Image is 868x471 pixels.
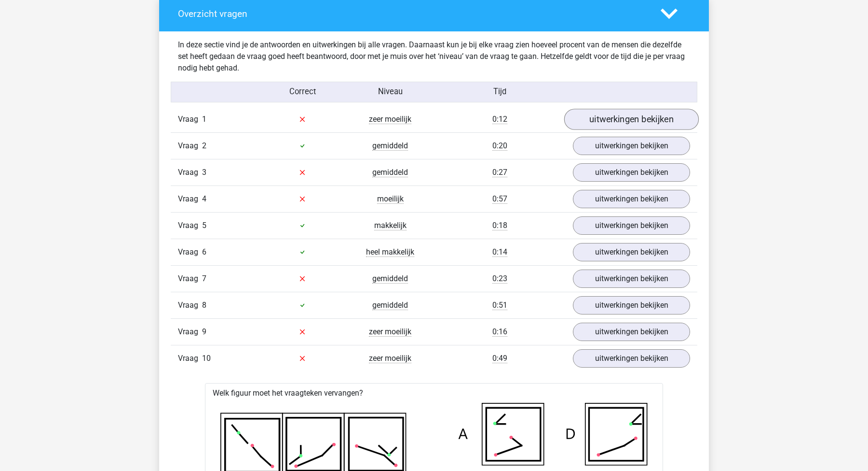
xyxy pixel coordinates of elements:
div: In deze sectie vind je de antwoorden en uitwerkingen bij alle vragen. Daarnaast kun je bij elke v... [171,39,697,74]
span: Vraag [178,246,202,258]
a: uitwerkingen bekijken [573,216,690,235]
span: zeer moeilijk [369,114,411,124]
span: makkelijk [374,221,407,230]
span: gemiddeld [372,300,408,310]
span: Vraag [178,140,202,152]
a: uitwerkingen bekijken [573,296,690,314]
span: 0:51 [492,300,507,310]
span: Vraag [178,193,202,205]
a: uitwerkingen bekijken [573,137,690,155]
span: gemiddeld [372,141,408,151]
span: 0:27 [492,168,507,177]
a: uitwerkingen bekijken [573,323,690,341]
span: gemiddeld [372,274,408,284]
a: uitwerkingen bekijken [573,163,690,182]
div: Tijd [434,86,566,98]
a: uitwerkingen bekijken [573,270,690,288]
span: 0:16 [492,327,507,337]
span: 10 [202,354,211,363]
span: zeer moeilijk [369,327,411,337]
a: uitwerkingen bekijken [573,243,690,261]
span: 0:49 [492,354,507,363]
a: uitwerkingen bekijken [573,190,690,208]
span: Vraag [178,300,202,311]
span: 9 [202,327,206,336]
span: 0:23 [492,274,507,284]
span: zeer moeilijk [369,354,411,363]
span: Vraag [178,220,202,231]
a: uitwerkingen bekijken [573,349,690,368]
span: 0:20 [492,141,507,151]
span: 6 [202,247,206,257]
span: 8 [202,300,206,310]
div: Niveau [346,86,434,98]
span: 5 [202,221,206,230]
span: gemiddeld [372,168,408,177]
span: 0:18 [492,221,507,230]
span: 0:12 [492,114,507,124]
h4: Overzicht vragen [178,8,646,19]
span: Vraag [178,114,202,125]
span: 0:14 [492,247,507,257]
span: Vraag [178,326,202,338]
a: uitwerkingen bekijken [564,109,699,130]
span: 1 [202,114,206,124]
span: 3 [202,168,206,177]
span: Vraag [178,353,202,364]
span: heel makkelijk [366,247,414,257]
div: Correct [259,86,347,98]
span: 4 [202,194,206,203]
span: Vraag [178,273,202,285]
span: Vraag [178,167,202,178]
span: moeilijk [377,194,404,204]
span: 2 [202,141,206,150]
span: 7 [202,274,206,283]
span: 0:57 [492,194,507,204]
